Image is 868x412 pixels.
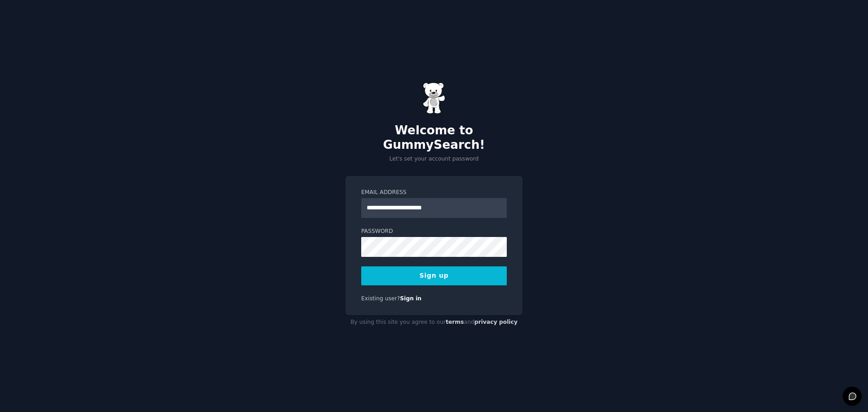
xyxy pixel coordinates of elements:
[361,189,507,197] label: Email Address
[345,155,523,163] p: Let's set your account password
[423,82,445,114] img: Gummy Bear
[345,123,523,152] h2: Welcome to GummySearch!
[446,319,464,325] a: terms
[400,295,422,302] a: Sign in
[361,227,507,236] label: Password
[361,295,400,302] span: Existing user?
[474,319,518,325] a: privacy policy
[345,315,523,330] div: By using this site you agree to our and
[361,266,507,285] button: Sign up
